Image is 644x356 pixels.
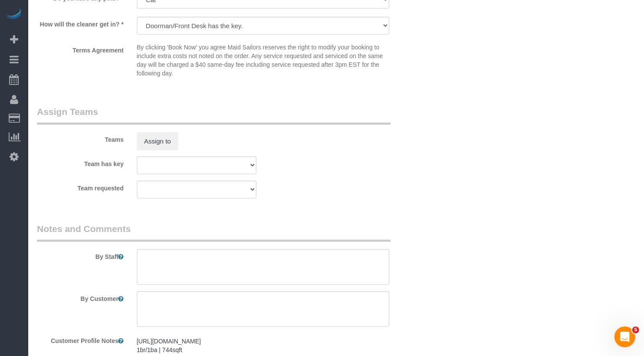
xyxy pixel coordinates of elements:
[30,333,130,345] label: Customer Profile Notes
[30,157,130,168] label: Team has key
[137,337,390,354] pre: [URL][DOMAIN_NAME] 1br/1ba | 744sqft
[5,9,23,21] img: Automaid Logo
[37,222,391,242] legend: Notes and Comments
[30,291,130,303] label: By Customer
[37,105,391,125] legend: Assign Teams
[632,327,639,333] span: 5
[30,43,130,55] label: Terms Agreement
[30,249,130,261] label: By Staff
[614,327,635,347] iframe: Intercom live chat
[30,181,130,193] label: Team requested
[30,132,130,144] label: Teams
[137,132,179,150] button: Assign to
[137,43,390,78] p: By clicking 'Book Now' you agree Maid Sailors reserves the right to modify your booking to includ...
[30,17,130,29] label: How will the cleaner get in? *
